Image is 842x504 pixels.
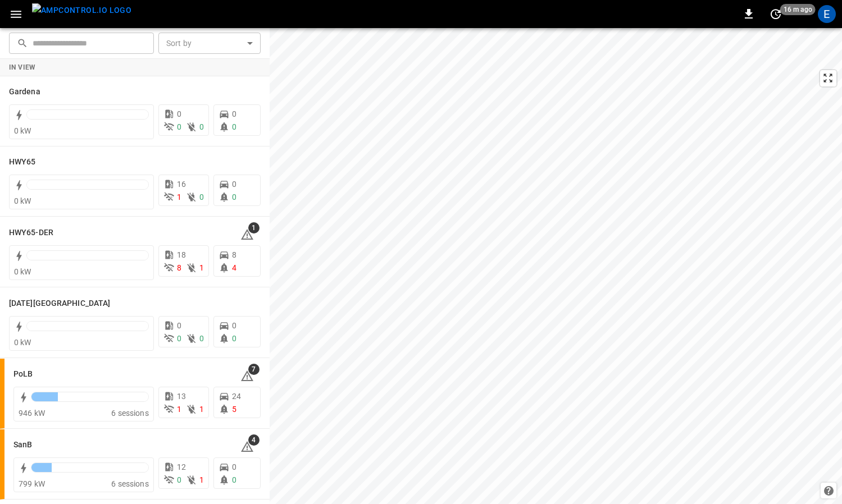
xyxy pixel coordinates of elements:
span: 0 [177,122,181,131]
span: 1 [199,475,204,484]
span: 0 [232,180,236,189]
span: 0 [177,475,181,484]
h6: Gardena [9,86,40,98]
span: 24 [232,392,241,401]
h6: PoLB [13,368,33,381]
span: 16 m ago [780,4,816,15]
h6: HWY65 [9,156,36,168]
span: 1 [199,405,204,414]
img: ampcontrol.io logo [32,3,131,17]
span: 4 [248,434,260,446]
span: 13 [177,392,186,401]
button: set refresh interval [767,5,785,23]
span: 1 [199,263,204,272]
span: 0 [232,334,236,343]
div: profile-icon [818,5,836,23]
span: 8 [177,263,181,272]
span: 12 [177,462,186,471]
span: 18 [177,250,186,259]
span: 0 [232,321,236,330]
span: 0 kW [14,267,31,276]
span: 1 [177,193,181,201]
span: 4 [232,263,236,272]
span: 0 [177,109,181,118]
span: 0 kW [14,338,31,347]
span: 0 kW [14,196,31,205]
span: 0 [199,122,204,131]
span: 0 [232,193,236,201]
span: 1 [248,222,260,233]
span: 6 sessions [111,479,149,488]
span: 0 kW [14,126,31,135]
canvas: Map [270,28,842,504]
span: 799 kW [19,479,45,488]
span: 0 [199,334,204,343]
span: 0 [232,109,236,118]
span: 0 [232,475,236,484]
h6: SanB [13,439,32,451]
span: 0 [232,122,236,131]
h6: HWY65-DER [9,227,53,239]
span: 16 [177,180,186,189]
span: 0 [199,193,204,201]
span: 5 [232,405,236,414]
span: 946 kW [19,409,45,418]
span: 8 [232,250,236,259]
span: 0 [177,334,181,343]
h6: Karma Center [9,297,110,310]
span: 0 [177,321,181,330]
span: 0 [232,462,236,471]
span: 6 sessions [111,409,149,418]
span: 1 [177,405,181,414]
span: 7 [248,364,260,375]
strong: In View [9,63,36,71]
